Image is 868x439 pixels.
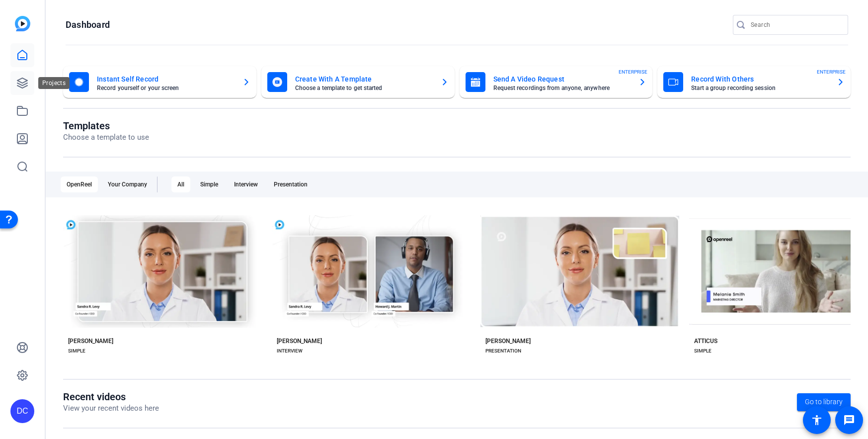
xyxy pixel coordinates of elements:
div: [PERSON_NAME] [485,337,531,345]
a: Go to library [797,393,851,411]
p: Choose a template to use [63,132,149,143]
h1: Dashboard [66,19,110,31]
div: SIMPLE [68,347,85,355]
mat-card-title: Create With A Template [295,73,433,85]
mat-card-subtitle: Start a group recording session [691,85,829,91]
button: Create With A TemplateChoose a template to get started [261,66,455,98]
h1: Templates [63,120,149,132]
button: Instant Self RecordRecord yourself or your screen [63,66,256,98]
span: ENTERPRISE [817,68,846,76]
div: ATTICUS [694,337,717,345]
img: blue-gradient.svg [15,16,30,31]
mat-card-subtitle: Request recordings from anyone, anywhere [493,85,631,91]
h1: Recent videos [63,391,159,403]
span: Go to library [805,397,843,407]
button: Record With OthersStart a group recording sessionENTERPRISE [657,66,851,98]
span: ENTERPRISE [619,68,647,76]
div: INTERVIEW [277,347,303,355]
mat-icon: accessibility [811,414,823,426]
mat-card-subtitle: Choose a template to get started [295,85,433,91]
div: PRESENTATION [485,347,521,355]
mat-card-subtitle: Record yourself or your screen [97,85,235,91]
div: [PERSON_NAME] [68,337,113,345]
mat-card-title: Record With Others [691,73,829,85]
div: Interview [228,176,264,192]
button: Send A Video RequestRequest recordings from anyone, anywhereENTERPRISE [460,66,653,98]
mat-icon: message [843,414,855,426]
div: Your Company [102,176,153,192]
div: Simple [194,176,224,192]
mat-card-title: Send A Video Request [493,73,631,85]
input: Search [751,19,840,31]
mat-card-title: Instant Self Record [97,73,235,85]
div: OpenReel [61,176,98,192]
div: All [171,176,190,192]
div: Projects [38,77,70,89]
div: DC [10,399,34,423]
p: View your recent videos here [63,403,159,414]
div: Presentation [268,176,314,192]
div: [PERSON_NAME] [277,337,322,345]
div: SIMPLE [694,347,711,355]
